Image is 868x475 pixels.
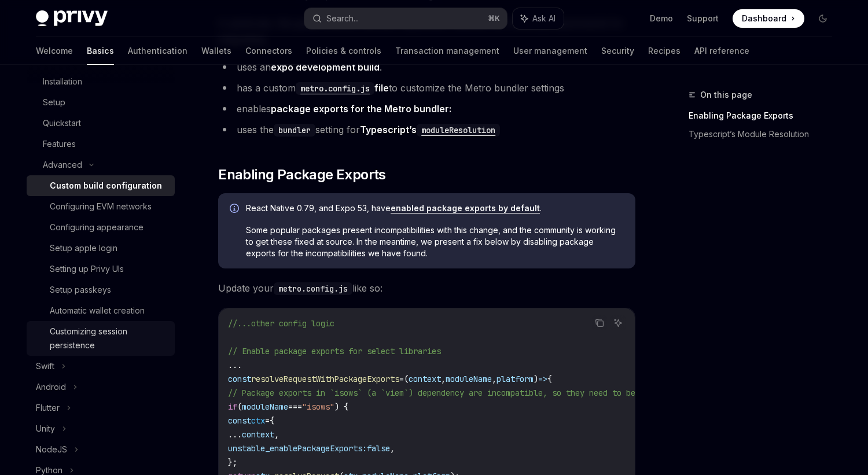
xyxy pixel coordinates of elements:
div: Setup apple login [50,241,117,255]
a: Security [601,37,634,65]
a: Custom build configuration [27,175,175,196]
span: Update your like so: [218,280,635,296]
a: Setup [27,92,175,113]
div: Custom build configuration [50,179,162,193]
span: On this page [700,88,752,102]
code: metro.config.js [274,282,352,295]
li: uses an . [218,59,635,75]
div: Setup passkeys [50,283,111,297]
a: Wallets [201,37,231,65]
span: //...other config logic [228,318,334,329]
a: Quickstart [27,113,175,134]
span: ctx [251,415,265,426]
div: Automatic wallet creation [50,304,145,318]
span: => [538,374,547,384]
button: Ask AI [513,8,564,29]
a: Setup apple login [27,238,175,259]
a: Demo [650,13,673,24]
span: ( [404,374,409,384]
button: Search...⌘K [304,8,507,29]
a: Typescript’smoduleResolution [360,124,500,135]
span: = [399,374,404,384]
span: unstable_enablePackageExports: [228,443,367,454]
span: platform [496,374,534,384]
span: const [228,374,251,384]
button: Ask AI [610,315,626,330]
a: expo development build [271,61,380,73]
span: , [441,374,446,384]
span: context [242,429,274,440]
span: , [390,443,395,454]
div: Setting up Privy UIs [50,262,124,276]
a: enabled package exports by default [391,203,540,213]
a: Configuring appearance [27,217,175,238]
div: Search... [326,12,359,25]
span: ... [228,360,242,370]
a: Connectors [245,37,292,65]
span: false [367,443,390,454]
span: ) [534,374,538,384]
img: dark logo [36,10,108,27]
a: Setting up Privy UIs [27,259,175,279]
a: Policies & controls [306,37,381,65]
a: Features [27,134,175,154]
button: Toggle dark mode [814,9,832,28]
span: === [288,402,302,412]
li: enables [218,101,635,117]
span: Enabling Package Exports [218,165,386,184]
a: metro.config.jsfile [296,82,389,94]
span: resolveRequestWithPackageExports [251,374,399,384]
a: Welcome [36,37,73,65]
div: Features [43,137,76,151]
span: = [265,415,270,426]
span: // Package exports in `isows` (a `viem`) dependency are incompatible, so they need to be disabled [228,388,677,398]
a: Configuring EVM networks [27,196,175,217]
a: User management [513,37,587,65]
a: Typescript’s Module Resolution [689,125,841,143]
span: moduleName [242,402,288,412]
span: React Native 0.79, and Expo 53, have . [246,202,624,214]
code: bundler [274,124,315,137]
span: Some popular packages present incompatibilities with this change, and the community is working to... [246,224,624,259]
li: has a custom to customize the Metro bundler settings [218,80,635,96]
div: Swift [36,359,54,373]
span: , [492,374,496,384]
a: Automatic wallet creation [27,300,175,321]
a: Recipes [648,37,681,65]
a: Support [687,13,719,24]
div: Android [36,380,66,394]
span: { [547,374,552,384]
a: Customizing session persistence [27,321,175,356]
span: if [228,402,237,412]
span: context [409,374,441,384]
div: Unity [36,422,55,436]
span: const [228,415,251,426]
span: "isows" [302,402,334,412]
span: Ask AI [532,13,556,24]
div: Setup [43,95,65,109]
div: Advanced [43,158,82,172]
a: API reference [694,37,749,65]
span: ) { [334,402,348,412]
a: Authentication [128,37,187,65]
code: moduleResolution [417,124,500,137]
code: metro.config.js [296,82,374,95]
a: Setup passkeys [27,279,175,300]
span: Dashboard [742,13,786,24]
li: uses the setting for [218,121,635,138]
div: NodeJS [36,443,67,456]
div: Flutter [36,401,60,415]
a: Basics [87,37,114,65]
a: Transaction management [395,37,499,65]
div: Configuring EVM networks [50,200,152,213]
span: }; [228,457,237,467]
svg: Info [230,204,241,215]
div: Quickstart [43,116,81,130]
a: Enabling Package Exports [689,106,841,125]
span: moduleName [446,374,492,384]
div: Customizing session persistence [50,325,168,352]
span: { [270,415,274,426]
span: ... [228,429,242,440]
span: // Enable package exports for select libraries [228,346,441,356]
button: Copy the contents from the code block [592,315,607,330]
